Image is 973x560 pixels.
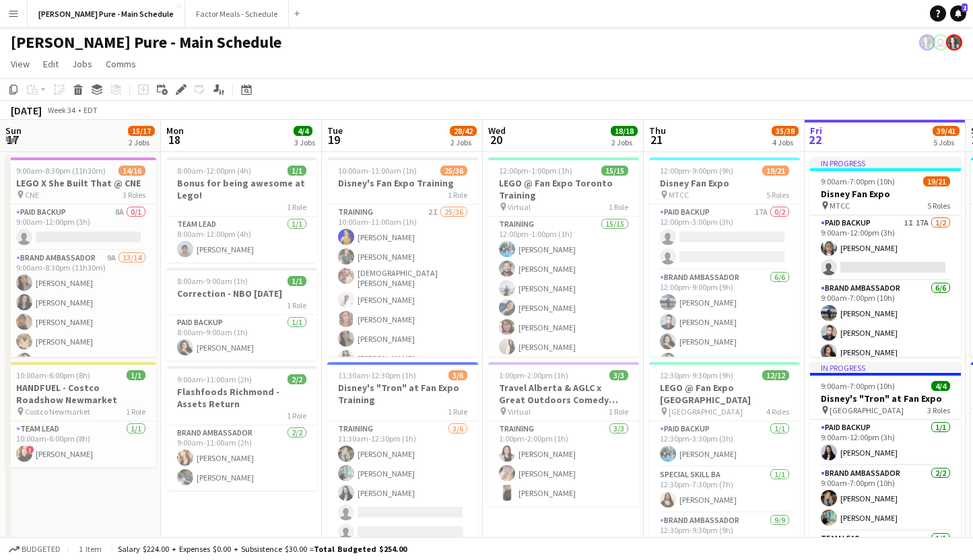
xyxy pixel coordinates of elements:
span: 2/2 [288,374,306,384]
span: 18 [164,132,184,147]
div: 12:00pm-9:00pm (9h)19/21Disney Fan Expo MTCC5 RolesPaid Backup17A0/212:00pm-3:00pm (3h) Brand Amb... [649,157,800,357]
span: 8:00am-9:00am (1h) [177,276,248,286]
span: Comms [106,58,136,70]
h3: Flashfoods Richmond - Assets Return [166,386,317,410]
div: 12:00pm-1:00pm (1h)15/15LEGO @ Fan Expo Toronto Training Virtual1 RoleTraining15/1512:00pm-1:00pm... [488,157,639,357]
h1: [PERSON_NAME] Pure - Main Schedule [11,32,281,53]
span: 19/21 [762,166,789,176]
span: Virtual [508,407,531,417]
span: 28/42 [450,126,477,136]
div: EDT [83,105,98,115]
span: 5 Roles [766,190,789,200]
span: 1/1 [127,370,145,380]
span: [GEOGRAPHIC_DATA] [830,405,904,415]
app-card-role: Special Skill BA1/112:30pm-7:30pm (7h)[PERSON_NAME] [649,467,800,513]
span: 39/41 [933,126,960,136]
span: Sun [5,125,22,137]
span: 1 Role [609,202,628,212]
span: 12/12 [762,370,789,380]
app-job-card: 9:00am-8:30pm (11h30m)14/16LEGO X She Built That @ CNE CNE3 RolesPaid Backup8A0/19:00am-12:00pm (... [5,157,156,357]
app-card-role: Paid Backup17A0/212:00pm-3:00pm (3h) [649,205,800,270]
span: 1 item [74,544,106,554]
app-job-card: 10:00am-6:00pm (8h)1/1HANDFUEL - Costco Roadshow Newmarket Costco Newmarket1 RoleTeam Lead1/110:0... [5,362,156,467]
span: 18/18 [611,126,638,136]
a: View [5,55,35,73]
span: Budgeted [22,545,61,554]
span: 11:30am-12:30pm (1h) [338,370,416,380]
span: 3/3 [609,370,628,380]
span: 5 Roles [927,201,950,211]
app-card-role: Training3/31:00pm-2:00pm (1h)[PERSON_NAME][PERSON_NAME][PERSON_NAME] [488,421,639,506]
app-job-card: In progress9:00am-7:00pm (10h)19/21Disney Fan Expo MTCC5 RolesPaid Backup1I17A1/29:00am-12:00pm (... [810,157,961,357]
span: 1 Role [448,407,467,417]
app-card-role: Brand Ambassador2/29:00am-7:00pm (10h)[PERSON_NAME][PERSON_NAME] [810,466,961,531]
span: 4/4 [294,126,312,136]
h3: Disney's "Tron" at Fan Expo Training [327,382,478,406]
span: 12:30pm-9:30pm (9h) [660,370,733,380]
span: Wed [488,125,506,137]
span: Edit [43,58,59,70]
app-user-avatar: Ashleigh Rains [919,34,935,50]
span: 1 Role [287,202,306,212]
span: 35/38 [772,126,799,136]
span: View [11,58,30,70]
span: 1/1 [288,276,306,286]
app-card-role: Paid Backup1/18:00am-9:00am (1h)[PERSON_NAME] [166,315,317,361]
app-job-card: 10:00am-11:00am (1h)25/36Disney's Fan Expo Training1 RoleTraining2I25/3610:00am-11:00am (1h)[PERS... [327,157,478,357]
app-card-role: Brand Ambassador2/29:00am-11:00am (2h)[PERSON_NAME][PERSON_NAME] [166,425,317,491]
span: 3/6 [448,370,467,380]
span: MTCC [669,190,689,200]
span: Thu [649,125,666,137]
span: 9:00am-8:30pm (11h30m) [16,166,106,176]
span: 1 Role [287,411,306,421]
div: 2 Jobs [450,137,476,147]
span: 4 Roles [766,407,789,417]
app-card-role: Brand Ambassador6/612:00pm-9:00pm (9h)[PERSON_NAME][PERSON_NAME][PERSON_NAME][PERSON_NAME] [649,270,800,413]
h3: LEGO X She Built That @ CNE [5,177,156,189]
app-job-card: 1:00pm-2:00pm (1h)3/3Travel Alberta & AGLC x Great Outdoors Comedy Festival Training Virtual1 Rol... [488,362,639,506]
div: Salary $224.00 + Expenses $0.00 + Subsistence $30.00 = [118,544,407,554]
a: Edit [38,55,64,73]
span: 1 Role [287,300,306,310]
h3: Disney's "Tron" at Fan Expo [810,392,961,405]
h3: Disney Fan Expo [649,177,800,189]
span: 12:00pm-9:00pm (9h) [660,166,733,176]
span: [GEOGRAPHIC_DATA] [669,407,743,417]
app-card-role: Team Lead1/110:00am-6:00pm (8h)![PERSON_NAME] [5,421,156,467]
span: Week 34 [44,105,78,115]
h3: LEGO @ Fan Expo Toronto Training [488,177,639,201]
span: 3 Roles [927,405,950,415]
button: [PERSON_NAME] Pure - Main Schedule [28,1,185,27]
app-card-role: Paid Backup1/19:00am-12:00pm (3h)[PERSON_NAME] [810,420,961,466]
span: 9:00am-11:00am (2h) [177,374,252,384]
span: 1/1 [288,166,306,176]
span: Fri [810,125,822,137]
div: 2 Jobs [611,137,637,147]
span: 12:00pm-1:00pm (1h) [499,166,572,176]
div: In progress [810,157,961,168]
span: 15/17 [128,126,155,136]
a: 2 [950,5,966,22]
app-job-card: 8:00am-9:00am (1h)1/1Correction - NBO [DATE]1 RolePaid Backup1/18:00am-9:00am (1h)[PERSON_NAME] [166,268,317,361]
app-card-role: Paid Backup1/112:30pm-3:30pm (3h)[PERSON_NAME] [649,421,800,467]
span: 8:00am-12:00pm (4h) [177,166,251,176]
span: 1 Role [126,407,145,417]
span: Jobs [72,58,92,70]
h3: Correction - NBO [DATE] [166,287,317,300]
span: Total Budgeted $254.00 [314,544,407,554]
h3: Disney's Fan Expo Training [327,177,478,189]
span: MTCC [830,201,850,211]
span: ! [26,446,34,454]
app-job-card: 9:00am-11:00am (2h)2/2Flashfoods Richmond - Assets Return1 RoleBrand Ambassador2/29:00am-11:00am ... [166,366,317,491]
span: 14/16 [119,166,145,176]
span: 17 [3,132,22,147]
span: Costco Newmarket [25,407,90,417]
div: 4 Jobs [772,137,798,147]
app-card-role: Brand Ambassador6/69:00am-7:00pm (10h)[PERSON_NAME][PERSON_NAME][PERSON_NAME] [810,281,961,424]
